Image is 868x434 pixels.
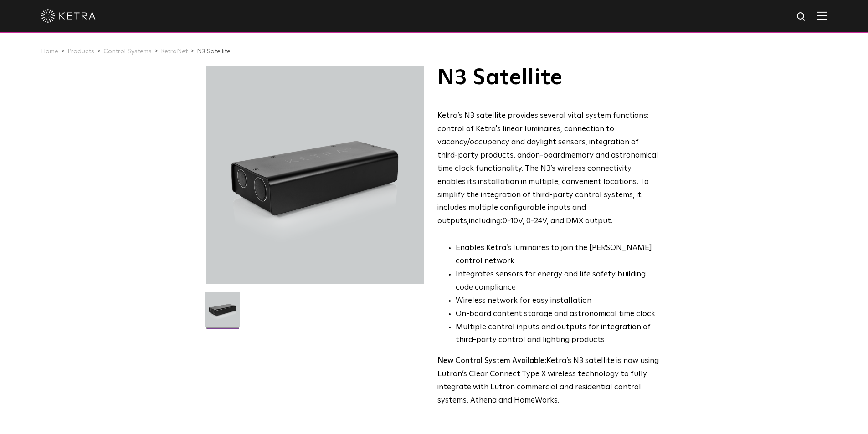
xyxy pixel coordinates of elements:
[469,217,503,225] g: including:
[531,152,565,159] g: on-board
[41,9,96,23] img: ketra-logo-2019-white
[437,66,659,89] h1: N3 Satellite
[456,308,659,321] li: On-board content storage and astronomical time clock
[197,48,231,55] a: N3 Satellite
[456,242,659,268] li: Enables Ketra’s luminaires to join the [PERSON_NAME] control network
[456,321,659,347] li: Multiple control inputs and outputs for integration of third-party control and lighting products
[456,268,659,295] li: Integrates sensors for energy and life safety building code compliance
[205,292,240,334] img: N3-Controller-2021-Web-Square
[41,48,58,55] a: Home
[796,11,807,23] img: search icon
[103,48,152,55] a: Control Systems
[817,11,827,20] img: Hamburger%20Nav.svg
[437,355,659,408] p: Ketra’s N3 satellite is now using Lutron’s Clear Connect Type X wireless technology to fully inte...
[67,48,94,55] a: Products
[437,357,546,365] strong: New Control System Available:
[161,48,188,55] a: KetraNet
[437,110,659,228] p: Ketra’s N3 satellite provides several vital system functions: control of Ketra's linear luminaire...
[456,295,659,308] li: Wireless network for easy installation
